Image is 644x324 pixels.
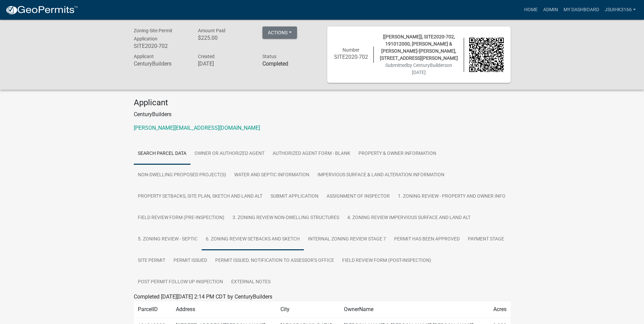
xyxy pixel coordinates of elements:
[262,54,276,59] span: Status
[266,186,323,208] a: Submit Application
[230,164,313,186] a: Water and Septic Information
[169,250,211,272] a: Permit Issued
[134,229,202,250] a: 5. Zoning Review - Septic
[134,301,172,318] td: ParcelID
[134,143,190,165] a: Search Parcel Data
[304,229,390,250] a: Internal Zoning Review Stage 7
[228,207,343,229] a: 3. Zoning Review Non-Dwelling Structures
[390,229,464,250] a: Permit Has Been Approved
[134,207,228,229] a: Field Review Form (Pre-Inspection)
[262,26,297,39] button: Actions
[134,60,188,67] h6: CenturyBuilders
[464,229,508,250] a: Payment Stage
[540,3,561,16] a: Admin
[134,164,230,186] a: Non-Dwelling Proposed Project(s)
[343,47,360,53] span: Number
[198,54,215,59] span: Created
[134,186,266,208] a: Property Setbacks, Site Plan, Sketch and Land Alt
[469,38,504,72] img: QR code
[334,54,369,60] h6: SITE2020-702
[134,271,227,293] a: Post Permit Follow Up Inspection
[134,110,511,119] p: CenturyBuilders
[385,62,452,75] span: Submitted on [DATE]
[276,301,340,318] td: City
[198,28,225,33] span: Amount Paid
[198,35,252,41] h6: $225.00
[354,143,440,165] a: Property & Owner Information
[313,164,448,186] a: Impervious Surface & Land Alteration Information
[134,293,272,300] span: Completed [DATE][DATE] 2:14 PM CDT by CenturyBuilders
[269,143,354,165] a: Authorized Agent Form - Blank
[227,271,275,293] a: External Notes
[323,186,394,208] a: Assignment of Inspector
[602,3,639,16] a: Jsuihk3166
[407,62,447,68] span: by CenturyBuilders
[190,143,269,165] a: Owner or Authorized Agent
[202,229,304,250] a: 6. Zoning Review Setbacks and Sketch
[340,301,487,318] td: OwnerName
[380,34,458,61] span: [[PERSON_NAME]], SITE2020-702, 191012000, [PERSON_NAME] & [PERSON_NAME]-[PERSON_NAME], [STREET_AD...
[343,207,475,229] a: 4. Zoning Review Impervious Surface and Land Alt
[338,250,435,272] a: Field Review Form (Post-Inspection)
[134,98,511,108] h4: Applicant
[487,301,510,318] td: Acres
[134,125,260,131] a: [PERSON_NAME][EMAIL_ADDRESS][DOMAIN_NAME]
[134,250,169,272] a: Site Permit
[262,60,288,67] strong: Completed
[134,28,172,41] span: Zoning-Site Permit Application
[172,301,276,318] td: Address
[521,3,540,16] a: Home
[561,3,602,16] a: My Dashboard
[134,43,188,49] h6: SITE2020-702
[211,250,338,272] a: Permit Issued. Notification to Assessor's Office
[198,60,252,67] h6: [DATE]
[394,186,510,208] a: 1. Zoning Review - Property and Owner Info
[134,54,154,59] span: Applicant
